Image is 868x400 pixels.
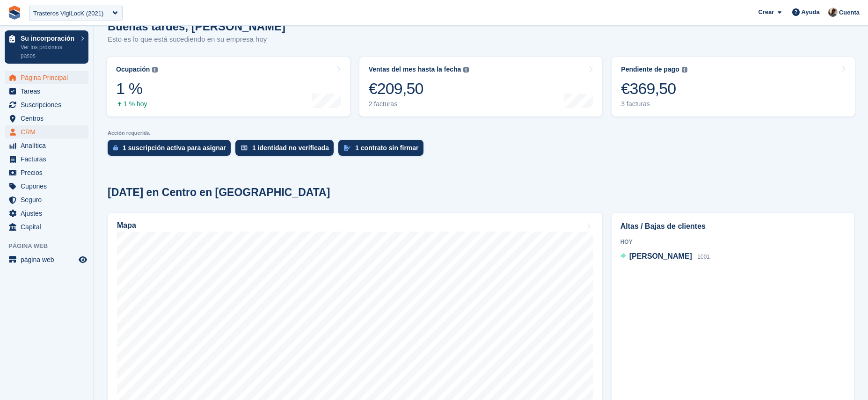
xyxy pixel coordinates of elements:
a: menu [5,193,88,206]
div: Ocupación [116,65,150,73]
a: menu [5,180,88,193]
a: menu [5,85,88,98]
a: [PERSON_NAME] 1001 [620,251,710,263]
span: Página web [8,241,93,251]
a: Su incorporación Ver los próximos pasos [5,30,88,64]
div: 1 suscripción activa para asignar [123,144,226,152]
div: Trasteros VigiLocK (2021) [33,9,103,18]
h1: Buenas tardes, [PERSON_NAME] [108,20,285,33]
a: menu [5,98,88,111]
a: menu [5,125,88,138]
a: menu [5,220,88,233]
span: [PERSON_NAME] [629,252,692,260]
h2: [DATE] en Centro en [GEOGRAPHIC_DATA] [108,186,330,199]
img: verify_identity-adf6edd0f0f0b5bbfe63781bf79b02c33cf7c696d77639b501bdc392416b5a36.svg [241,145,248,151]
p: Su incorporación [21,35,76,42]
div: 1 identidad no verificada [252,144,329,152]
h2: Altas / Bajas de clientes [620,221,845,232]
img: Patrick Blanc [828,7,838,17]
img: icon-info-grey-7440780725fd019a000dd9b08b2336e03edf1995a4989e88bcd33f0948082b44.svg [463,67,469,73]
span: Página Principal [21,71,77,84]
div: €209,50 [369,79,469,98]
a: Ventas del mes hasta la fecha €209,50 2 facturas [359,57,603,116]
div: 1 % [116,79,158,98]
img: icon-info-grey-7440780725fd019a000dd9b08b2336e03edf1995a4989e88bcd33f0948082b44.svg [152,67,158,73]
div: 1 contrato sin firmar [355,144,418,152]
a: menu [5,112,88,125]
div: 2 facturas [369,100,469,108]
div: 1 % hoy [116,100,158,108]
span: Cuenta [839,8,860,17]
p: Acción requerida [108,130,854,136]
img: icon-info-grey-7440780725fd019a000dd9b08b2336e03edf1995a4989e88bcd33f0948082b44.svg [682,67,687,73]
a: menu [5,166,88,179]
a: Ocupación 1 % 1 % hoy [107,57,350,116]
div: Pendiente de pago [621,65,679,73]
a: menu [5,139,88,152]
a: Vista previa de la tienda [77,254,88,265]
h2: Mapa [117,221,136,230]
div: Ventas del mes hasta la fecha [369,65,461,73]
div: €369,50 [621,79,687,98]
span: Suscripciones [21,98,77,111]
span: Seguro [21,193,77,206]
span: 1001 [697,254,710,260]
a: Pendiente de pago €369,50 3 facturas [612,57,855,116]
span: Crear [758,7,774,17]
span: Precios [21,166,77,179]
a: menu [5,71,88,84]
span: Centros [21,112,77,125]
p: Esto es lo que está sucediendo en su empresa hoy [108,34,285,45]
a: 1 contrato sin firmar [338,140,428,160]
span: Cupones [21,180,77,193]
a: 1 suscripción activa para asignar [108,140,235,160]
p: Ver los próximos pasos [21,43,76,60]
span: Capital [21,220,77,233]
span: Ayuda [802,7,820,17]
div: Hoy [620,238,845,246]
img: contract_signature_icon-13c848040528278c33f63329250d36e43548de30e8caae1d1a13099fd9432cc5.svg [344,145,350,151]
span: Tareas [21,85,77,98]
span: Facturas [21,153,77,166]
a: menu [5,207,88,220]
img: active_subscription_to_allocate_icon-d502201f5373d7db506a760aba3b589e785aa758c864c3986d89f69b8ff3... [113,145,118,151]
div: 3 facturas [621,100,687,108]
a: menú [5,253,88,266]
span: CRM [21,125,77,138]
span: Analítica [21,139,77,152]
img: stora-icon-8386f47178a22dfd0bd8f6a31ec36ba5ce8667c1dd55bd0f319d3a0aa187defe.svg [7,6,22,20]
span: página web [21,253,77,266]
a: 1 identidad no verificada [235,140,338,160]
span: Ajustes [21,207,77,220]
a: menu [5,153,88,166]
